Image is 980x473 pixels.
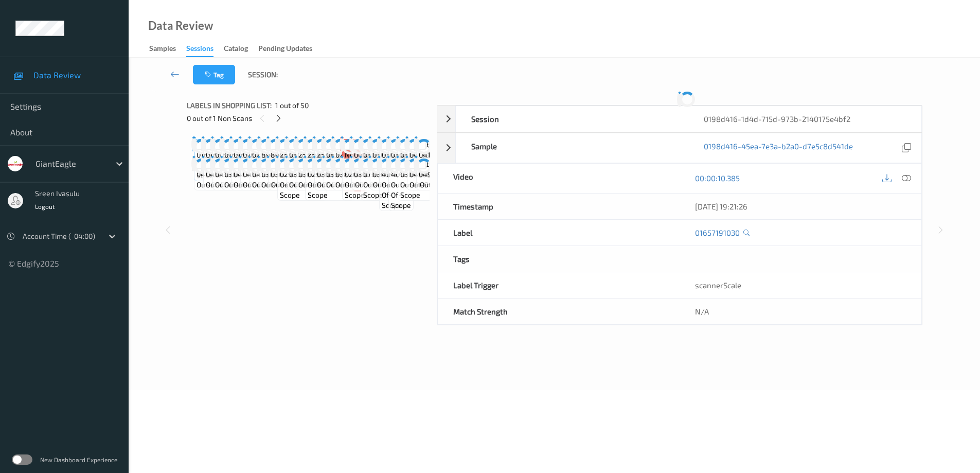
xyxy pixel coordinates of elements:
span: Label: Non-Scan [345,139,364,170]
span: Labels in shopping list: [187,100,272,111]
span: out-of-scope [261,180,306,190]
div: Sample [456,133,688,163]
a: Sessions [186,42,224,57]
span: out-of-scope [355,180,400,190]
div: [DATE] 19:21:26 [695,201,906,212]
span: out-of-scope [391,180,411,211]
a: Catalog [224,42,258,56]
div: Data Review [148,21,213,31]
div: Tags [438,246,680,272]
span: out-of-scope [243,180,288,190]
span: out-of-scope [298,180,343,190]
div: Label [438,220,680,246]
div: Catalog [224,43,248,56]
a: 0198d416-45ea-7e3a-b2a0-d7e5c8d541de [704,141,853,155]
a: Pending Updates [258,42,323,56]
span: out-of-scope [317,180,362,190]
a: Samples [149,42,186,56]
span: out-of-scope [197,180,241,190]
span: out-of-scope [224,180,269,190]
div: Sessions [186,43,213,57]
span: out-of-scope [400,180,444,200]
div: Samples [149,43,176,56]
span: out-of-scope [420,180,465,190]
span: out-of-scope [363,180,404,200]
span: out-of-scope [345,180,387,200]
span: out-of-scope [373,180,418,190]
div: Timestamp [438,194,680,219]
div: Label Trigger [438,272,680,298]
span: out-of-scope [206,180,251,190]
span: out-of-scope [280,180,324,200]
div: Pending Updates [258,43,312,56]
span: out-of-scope [308,180,352,200]
span: out-of-scope [252,180,297,190]
div: scannerScale [680,272,921,298]
span: out-of-scope [409,180,454,190]
div: Sample0198d416-45ea-7e3a-b2a0-d7e5c8d541de [437,133,922,163]
div: Match Strength [438,299,680,324]
span: out-of-scope [271,180,316,190]
div: Session [456,106,688,132]
div: N/A [680,299,921,324]
a: 00:00:10.385 [695,173,740,183]
button: Tag [193,65,235,84]
span: 1 out of 50 [275,100,309,111]
div: Session0198d416-1d4d-715d-973b-2140175e4bf2 [437,106,922,132]
span: out-of-scope [326,180,371,190]
a: 01657191030 [695,227,740,238]
div: 0 out of 1 Non Scans [187,112,430,125]
span: out-of-scope [234,180,278,190]
span: out-of-scope [215,180,260,190]
span: Session: [248,69,278,80]
span: out-of-scope [289,180,334,190]
span: out-of-scope [335,180,380,190]
span: out-of-scope [382,180,402,211]
div: 0198d416-1d4d-715d-973b-2140175e4bf2 [688,106,921,132]
div: Video [438,164,680,193]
